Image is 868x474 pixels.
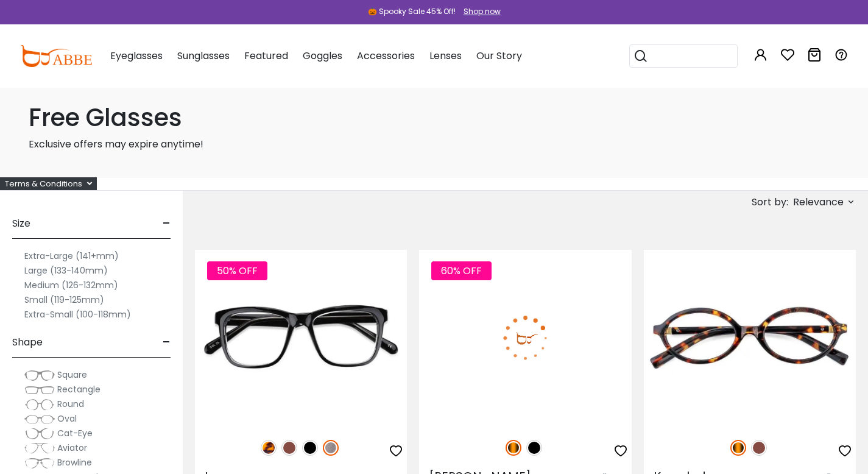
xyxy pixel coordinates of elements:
img: Brown [751,440,767,456]
img: Round.png [24,398,55,411]
img: Gun Laya - Plastic ,Universal Bridge Fit [195,250,407,426]
span: 60% OFF [431,261,492,280]
label: Extra-Small (100-118mm) [24,307,131,322]
span: Lenses [429,49,462,63]
span: - [163,209,171,238]
span: Goggles [303,49,342,63]
img: Leopard [261,440,277,456]
span: Round [57,398,84,410]
span: Our Story [476,49,522,63]
span: Browline [57,456,92,469]
label: Large (133-140mm) [24,263,108,278]
span: 50% OFF [207,261,267,280]
span: Eyeglasses [110,49,163,63]
img: Black [526,440,542,456]
span: Rectangle [57,383,101,395]
img: Brown [281,440,297,456]
span: - [163,328,171,357]
span: Oval [57,412,77,425]
img: Tortoise [730,440,746,456]
img: abbeglasses.com [20,45,92,67]
img: Black [302,440,318,456]
div: 🎃 Spooky Sale 45% Off! [368,6,456,17]
span: Accessories [357,49,415,63]
span: Shape [12,328,43,357]
img: Oval.png [24,413,55,425]
p: Exclusive offers may expire anytime! [29,137,840,152]
img: Gun [323,440,339,456]
span: Featured [244,49,288,63]
span: Sunglasses [177,49,230,63]
label: Medium (126-132mm) [24,278,118,292]
label: Small (119-125mm) [24,292,104,307]
img: Tortoise [506,440,521,456]
span: Relevance [793,191,844,213]
a: Shop now [457,6,501,16]
img: Rectangle.png [24,384,55,396]
span: Square [57,369,87,381]
div: Shop now [464,6,501,17]
img: Browline.png [24,457,55,469]
img: Aviator.png [24,442,55,455]
img: Square.png [24,369,55,381]
span: Sort by: [752,195,788,209]
img: Cat-Eye.png [24,428,55,440]
span: Aviator [57,442,87,454]
span: Cat-Eye [57,427,93,439]
label: Extra-Large (141+mm) [24,249,119,263]
span: Size [12,209,30,238]
img: Tortoise Knowledge - Acetate ,Universal Bridge Fit [644,250,856,426]
h1: Free Glasses [29,103,840,132]
img: Tortoise Callie - Combination ,Universal Bridge Fit [419,250,631,426]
